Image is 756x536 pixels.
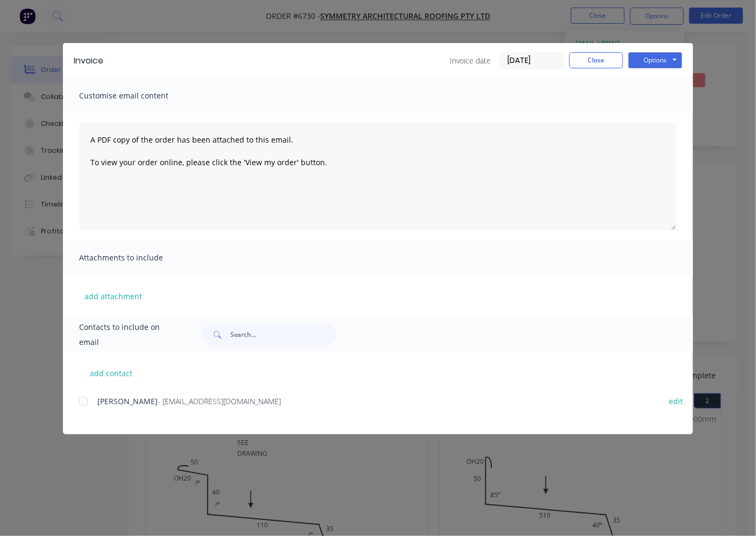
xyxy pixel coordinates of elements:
span: Attachments to include [79,250,197,265]
div: Invoice [74,54,103,67]
button: add contact [79,365,144,381]
button: Close [569,52,623,68]
span: Invoice date [450,55,491,66]
textarea: A PDF copy of the order has been attached to this email. To view your order online, please click ... [79,123,677,230]
input: Search... [230,324,337,345]
span: [PERSON_NAME] [97,396,158,406]
span: Customise email content [79,88,197,103]
button: edit [663,394,690,408]
button: Options [628,52,682,68]
button: add attachment [79,288,147,304]
span: - [EMAIL_ADDRESS][DOMAIN_NAME] [158,396,281,406]
span: Contacts to include on email [79,320,175,350]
